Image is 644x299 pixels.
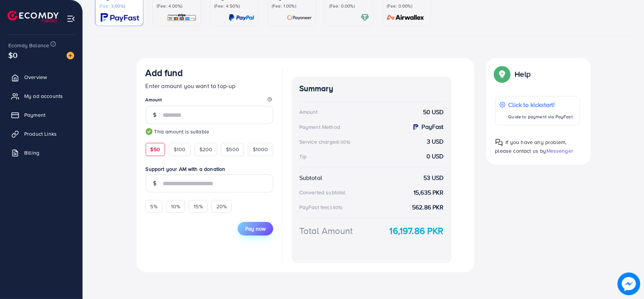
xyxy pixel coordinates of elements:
[6,107,77,122] a: Payment
[387,3,427,9] p: (Fee: 0.00%)
[151,203,157,210] span: 5%
[328,204,342,211] small: (3.60%)
[146,128,273,135] small: This amount is suitable
[336,139,350,145] small: (6.00%)
[272,3,312,9] p: (Fee: 1.00%)
[422,122,444,131] strong: PayFast
[390,224,444,237] strong: 16,197.86 PKR
[8,11,59,22] img: logo
[414,188,444,197] strong: 15,635 PKR
[67,52,74,59] img: image
[509,100,573,109] p: Click to kickstart!
[8,50,17,60] span: $0
[361,13,369,22] img: card
[329,3,369,9] p: (Fee: 0.00%)
[214,3,254,9] p: (Fee: 4.50%)
[99,3,139,9] p: (Fee: 3.60%)
[411,123,420,131] img: payment
[24,92,63,100] span: My ad accounts
[24,111,45,119] span: Payment
[299,203,345,211] div: PayFast fee
[171,203,180,210] span: 10%
[167,13,197,22] img: card
[509,112,573,121] p: Guide to payment via PayFast
[299,189,346,196] div: Converted subtotal
[299,138,353,146] div: Service charge
[216,203,227,210] span: 20%
[24,149,39,156] span: Billing
[146,128,152,135] img: guide
[6,145,77,160] a: Billing
[174,146,186,153] span: $100
[495,139,503,146] img: Popup guide
[229,13,254,22] img: card
[24,130,57,138] span: Product Links
[426,152,444,161] strong: 0 USD
[6,70,77,85] a: Overview
[245,225,266,232] span: Pay now
[412,203,444,212] strong: 562.86 PKR
[299,123,340,131] div: Payment Method
[546,147,573,155] span: Messenger
[299,224,353,237] div: Total Amount
[299,108,318,116] div: Amount
[146,165,273,173] label: Support your AM with a donation
[238,222,273,235] button: Pay now
[146,96,273,106] legend: Amount
[495,67,509,81] img: Popup guide
[151,146,160,153] span: $50
[6,126,77,141] a: Product Links
[6,88,77,104] a: My ad accounts
[299,153,306,160] div: Tip
[24,73,47,81] span: Overview
[384,13,427,22] img: card
[146,81,273,90] p: Enter amount you want to top-up
[8,42,49,49] span: Ecomdy Balance
[67,14,75,23] img: menu
[101,13,139,22] img: card
[427,137,444,146] strong: 3 USD
[157,3,197,9] p: (Fee: 4.00%)
[618,273,640,295] img: image
[199,146,213,153] span: $200
[495,138,567,155] span: If you have any problem, please contact us by
[253,146,268,153] span: $1000
[194,203,202,210] span: 15%
[146,67,183,78] h3: Add fund
[515,70,531,79] p: Help
[423,174,444,182] strong: 53 USD
[287,13,312,22] img: card
[299,174,322,182] div: Subtotal
[423,108,444,116] strong: 50 USD
[226,146,239,153] span: $500
[299,84,444,93] h4: Summary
